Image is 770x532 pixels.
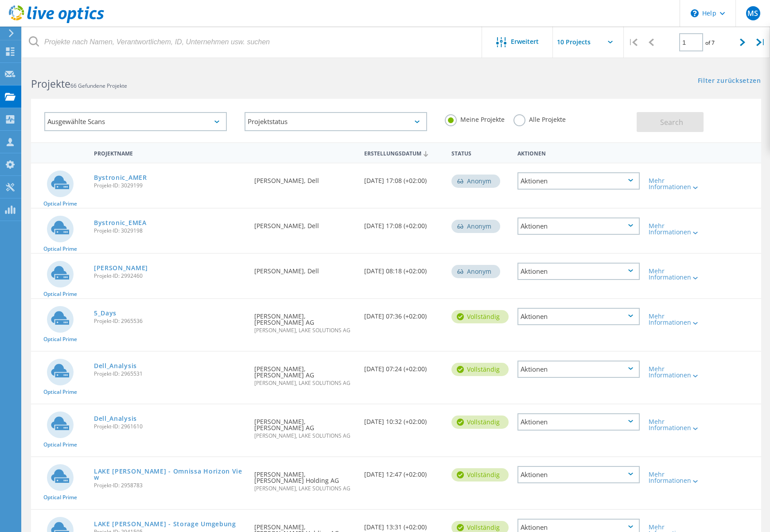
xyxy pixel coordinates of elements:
[250,352,359,395] div: [PERSON_NAME], [PERSON_NAME] AG
[22,27,482,58] input: Projekte nach Namen, Verantwortlichem, ID, Unternehmen usw. suchen
[250,299,359,342] div: [PERSON_NAME], [PERSON_NAME] AG
[445,114,505,123] label: Meine Projekte
[451,265,500,278] div: Anonym
[637,112,704,132] button: Search
[94,424,246,429] span: Projekt-ID: 2961610
[649,419,698,431] div: Mehr Informationen
[43,246,77,252] span: Optical Prime
[250,254,359,283] div: [PERSON_NAME], Dell
[517,217,640,235] div: Aktionen
[360,209,447,238] div: [DATE] 17:08 (+02:00)
[43,495,77,500] span: Optical Prime
[360,404,447,434] div: [DATE] 10:32 (+02:00)
[649,313,698,326] div: Mehr Informationen
[94,183,246,188] span: Projekt-ID: 3029199
[691,9,699,17] svg: \n
[360,144,447,161] div: Erstellungsdatum
[649,268,698,280] div: Mehr Informationen
[43,201,77,206] span: Optical Prime
[752,27,770,58] div: |
[94,265,148,271] a: [PERSON_NAME]
[250,404,359,447] div: [PERSON_NAME], [PERSON_NAME] AG
[43,442,77,447] span: Optical Prime
[513,144,645,161] div: Aktionen
[451,220,500,233] div: Anonym
[94,363,137,369] a: Dell_Analysis
[360,299,447,328] div: [DATE] 07:36 (+02:00)
[649,366,698,378] div: Mehr Informationen
[511,39,539,45] span: Erweitert
[94,483,246,488] span: Projekt-ID: 2958783
[250,457,359,500] div: [PERSON_NAME], [PERSON_NAME] Holding AG
[747,10,758,17] span: MS
[43,389,77,395] span: Optical Prime
[517,308,640,325] div: Aktionen
[447,144,513,161] div: Status
[250,209,359,238] div: [PERSON_NAME], Dell
[451,363,509,376] div: vollständig
[94,228,246,233] span: Projekt-ID: 3029198
[250,163,359,193] div: [PERSON_NAME], Dell
[94,220,147,226] a: Bystronic_EMEA
[360,254,447,283] div: [DATE] 08:18 (+02:00)
[254,433,355,439] span: [PERSON_NAME], LAKE SOLUTIONS AG
[698,78,761,85] a: Filter zurücksetzen
[517,413,640,431] div: Aktionen
[517,172,640,190] div: Aktionen
[94,468,246,481] a: LAKE [PERSON_NAME] - Omnissa Horizon View
[660,117,683,127] span: Search
[451,416,509,429] div: vollständig
[451,468,509,482] div: vollständig
[70,82,127,89] span: 66 Gefundene Projekte
[43,291,77,297] span: Optical Prime
[360,163,447,193] div: [DATE] 17:08 (+02:00)
[360,352,447,381] div: [DATE] 07:24 (+02:00)
[254,486,355,491] span: [PERSON_NAME], LAKE SOLUTIONS AG
[649,223,698,235] div: Mehr Informationen
[94,371,246,377] span: Projekt-ID: 2965531
[89,144,250,161] div: Projektname
[94,521,236,527] a: LAKE [PERSON_NAME] - Storage Umgebung
[649,471,698,484] div: Mehr Informationen
[94,175,147,181] a: Bystronic_AMER
[513,114,566,123] label: Alle Projekte
[94,416,137,422] a: Dell_Analysis
[517,466,640,483] div: Aktionen
[245,112,427,131] div: Projektstatus
[254,381,355,386] span: [PERSON_NAME], LAKE SOLUTIONS AG
[94,273,246,279] span: Projekt-ID: 2992460
[94,310,117,316] a: 5_Days
[94,318,246,324] span: Projekt-ID: 2965536
[254,328,355,333] span: [PERSON_NAME], LAKE SOLUTIONS AG
[517,361,640,378] div: Aktionen
[360,457,447,486] div: [DATE] 12:47 (+02:00)
[451,175,500,188] div: Anonym
[624,27,642,58] div: |
[9,19,104,25] a: Live Optics Dashboard
[451,310,509,323] div: vollständig
[31,77,70,91] b: Projekte
[705,39,715,47] span: of 7
[649,178,698,190] div: Mehr Informationen
[43,337,77,342] span: Optical Prime
[44,112,227,131] div: Ausgewählte Scans
[517,263,640,280] div: Aktionen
